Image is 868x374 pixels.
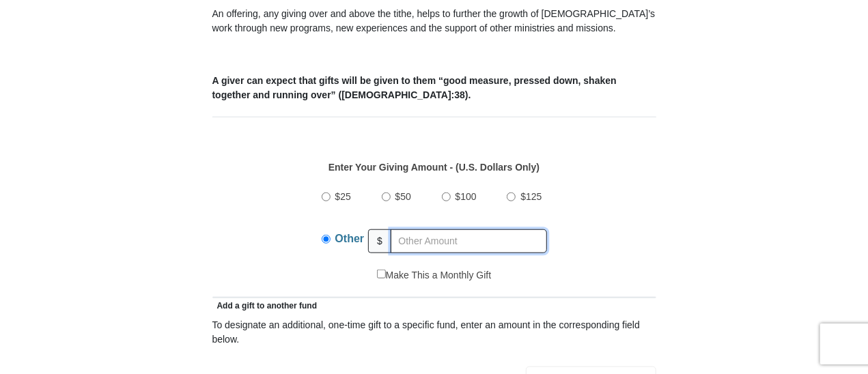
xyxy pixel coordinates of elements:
p: An offering, any giving over and above the tithe, helps to further the growth of [DEMOGRAPHIC_DAT... [212,7,656,35]
strong: Enter Your Giving Amount - (U.S. Dollars Only) [328,162,540,173]
b: A giver can expect that gifts will be given to them “good measure, pressed down, shaken together ... [212,75,617,100]
input: Make This a Monthly Gift [377,270,386,278]
span: Other [335,233,365,244]
div: To designate an additional, one-time gift to a specific fund, enter an amount in the correspondin... [212,318,656,347]
label: Make This a Monthly Gift [377,268,492,283]
span: $50 [395,191,411,202]
span: $125 [520,191,542,202]
span: $ [368,229,391,253]
span: $100 [456,191,477,202]
input: Other Amount [391,229,547,253]
span: $25 [335,191,351,202]
span: Add a gift to another fund [212,301,318,311]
